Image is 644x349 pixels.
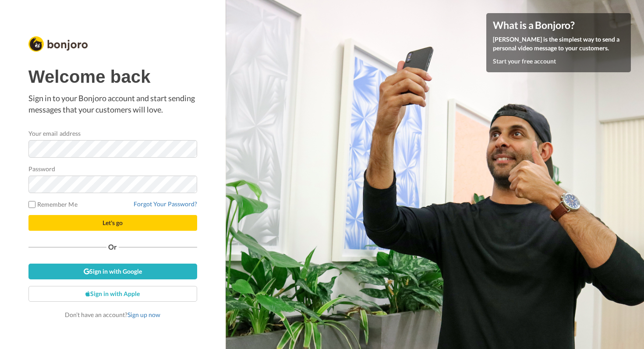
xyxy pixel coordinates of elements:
[65,311,160,318] span: Don’t have an account?
[28,200,78,209] label: Remember Me
[28,67,197,86] h1: Welcome back
[28,164,56,173] label: Password
[28,201,35,208] input: Remember Me
[127,311,160,318] a: Sign up now
[493,35,624,53] p: [PERSON_NAME] is the simplest way to send a personal video message to your customers.
[106,244,119,250] span: Or
[493,57,556,65] a: Start your free account
[493,20,624,31] h4: What is a Bonjoro?
[28,286,197,302] a: Sign in with Apple
[134,200,197,208] a: Forgot Your Password?
[28,215,197,231] button: Let's go
[28,264,197,279] a: Sign in with Google
[28,129,81,138] label: Your email address
[28,93,197,115] p: Sign in to your Bonjoro account and start sending messages that your customers will love.
[103,219,123,226] span: Let's go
